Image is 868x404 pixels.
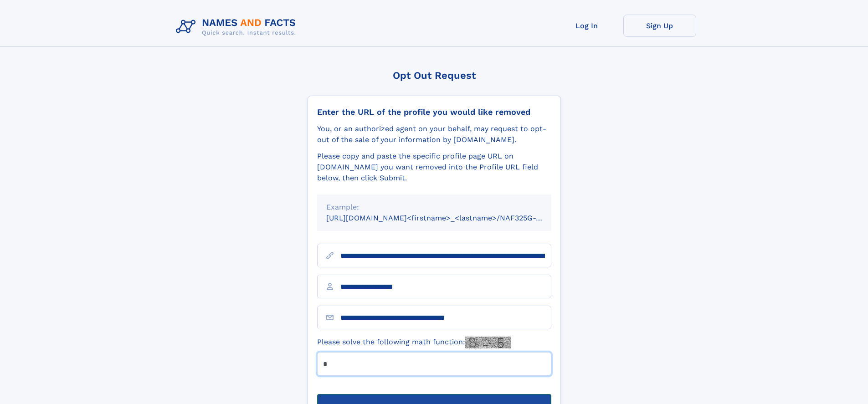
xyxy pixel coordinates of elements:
[317,337,511,348] label: Please solve the following math function:
[172,15,303,39] img: Logo Names and Facts
[317,151,551,184] div: Please copy and paste the specific profile page URL on [DOMAIN_NAME] you want removed into the Pr...
[326,214,569,222] small: [URL][DOMAIN_NAME]<firstname>_<lastname>/NAF325G-xxxxxxxx
[308,70,561,81] div: Opt Out Request
[550,15,623,37] a: Log In
[317,107,551,117] div: Enter the URL of the profile you would like removed
[326,202,542,213] div: Example:
[317,123,551,145] div: You, or an authorized agent on your behalf, may request to opt-out of the sale of your informatio...
[623,15,696,37] a: Sign Up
